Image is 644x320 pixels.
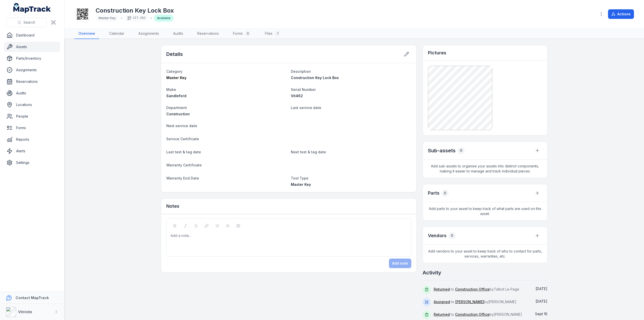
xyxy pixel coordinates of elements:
[99,16,116,20] span: Master Key
[535,312,547,316] span: Sept 16
[105,28,128,39] a: Calendar
[423,202,547,220] span: Add parts to your asset to keep track of what parts are used on this asset.
[193,28,223,39] a: Reservations
[291,182,311,187] span: Master Key
[16,296,49,300] strong: Contact MapTrack
[18,310,32,314] strong: Vitrinite
[4,53,60,63] a: Parts/Inventory
[4,88,60,98] a: Audits
[291,105,321,110] span: Last service date
[166,163,202,167] span: Warranty Certificate
[4,42,60,52] a: Assets
[449,232,456,239] div: 0
[428,49,446,56] h3: Pictures
[291,94,303,98] span: Vit462
[536,287,547,291] time: 30/09/2025, 3:51:32 pm
[441,190,449,197] div: 0
[274,30,280,37] div: 1
[4,30,60,40] a: Dashboard
[166,176,199,180] span: Warranty End Date
[535,312,547,316] time: 16/09/2025, 3:16:25 pm
[13,3,51,13] a: MapTrack
[4,146,60,156] a: Alerts
[536,299,547,303] time: 24/09/2025, 10:41:38 am
[245,30,251,37] div: 0
[291,150,326,154] span: Next test & tag date
[124,15,148,22] div: VIT-462
[4,65,60,75] a: Assignments
[74,28,99,39] a: Overview
[4,77,60,87] a: Reservations
[23,20,35,25] span: Search
[154,15,174,22] div: Available
[434,299,450,304] a: Assigned
[166,51,183,58] h2: Details
[6,18,47,27] button: Search
[261,28,285,39] a: Files1
[166,105,187,110] span: Department
[291,76,339,80] span: Construction Key Lock Box
[4,134,60,145] a: Reports
[423,269,441,276] h2: Activity
[455,299,484,304] a: [PERSON_NAME]
[166,112,190,116] span: Construction
[434,300,516,304] span: to by [PERSON_NAME]
[166,69,182,74] span: Category
[229,28,255,39] a: Forms0
[536,299,547,303] span: [DATE]
[291,69,311,74] span: Description
[434,312,522,316] span: to by [PERSON_NAME]
[4,158,60,168] a: Settings
[455,312,490,317] a: Construction Office
[166,137,199,141] span: Service Certificate
[4,123,60,133] a: Forms
[423,245,547,263] span: Add vendors to your asset to keep track of who to contact for parts, services, warranties, etc.
[536,287,547,291] span: [DATE]
[434,312,450,317] a: Returned
[455,287,490,292] a: Construction Office
[4,111,60,121] a: People
[428,190,439,197] h3: Parts
[166,150,201,154] span: Last test & tag date
[434,287,519,291] span: to by Talbot Le Page
[166,94,186,98] span: Sandleford
[434,287,450,292] a: Returned
[291,87,316,92] span: Serial Number
[428,147,456,154] h2: Sub-assets
[166,203,179,210] h3: Notes
[608,9,634,19] button: Actions
[428,232,447,239] h3: Vendors
[166,124,197,128] span: Next service date
[166,87,176,92] span: Make
[291,176,308,180] span: Tool Type
[458,147,465,154] div: 0
[423,160,547,178] span: Add sub-assets to organise your assets into distinct components, making it easier to manage and t...
[166,76,186,80] span: Master Key
[4,100,60,110] a: Locations
[134,28,163,39] a: Assignments
[96,7,174,15] h1: Construction Key Lock Box
[169,28,187,39] a: Audits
